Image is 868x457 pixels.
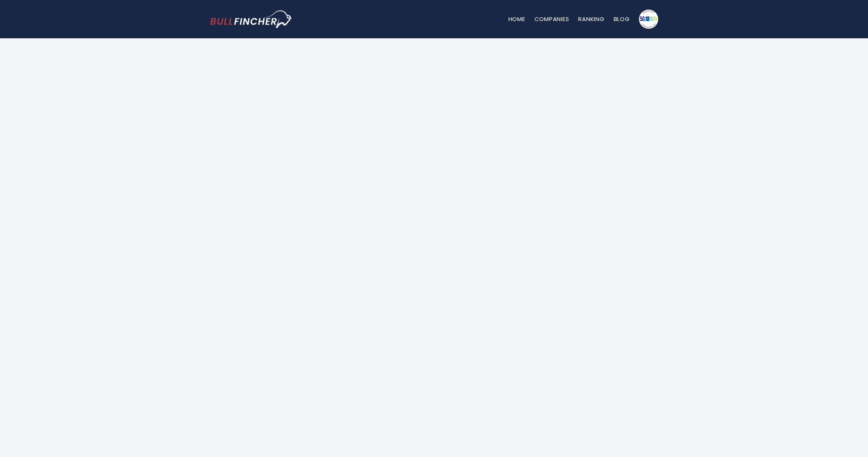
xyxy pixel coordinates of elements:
a: Ranking [578,15,604,23]
img: bullfincher logo [210,10,293,28]
a: Companies [535,15,569,23]
a: Home [508,15,525,23]
a: Blog [614,15,630,23]
a: Go to homepage [210,10,293,28]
